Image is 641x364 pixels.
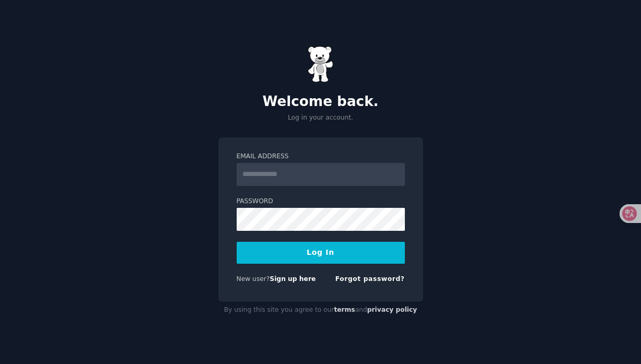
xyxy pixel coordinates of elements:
h2: Welcome back. [218,93,423,110]
p: Log in your account. [218,113,423,123]
div: By using this site you agree to our and [218,302,423,319]
label: Email Address [237,152,405,161]
a: terms [334,306,355,313]
label: Password [237,197,405,206]
button: Log In [237,242,405,264]
img: Gummy Bear [308,46,334,83]
a: privacy policy [367,306,417,313]
span: New user? [237,275,270,283]
a: Sign up here [270,275,316,283]
a: Forgot password? [335,275,405,283]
